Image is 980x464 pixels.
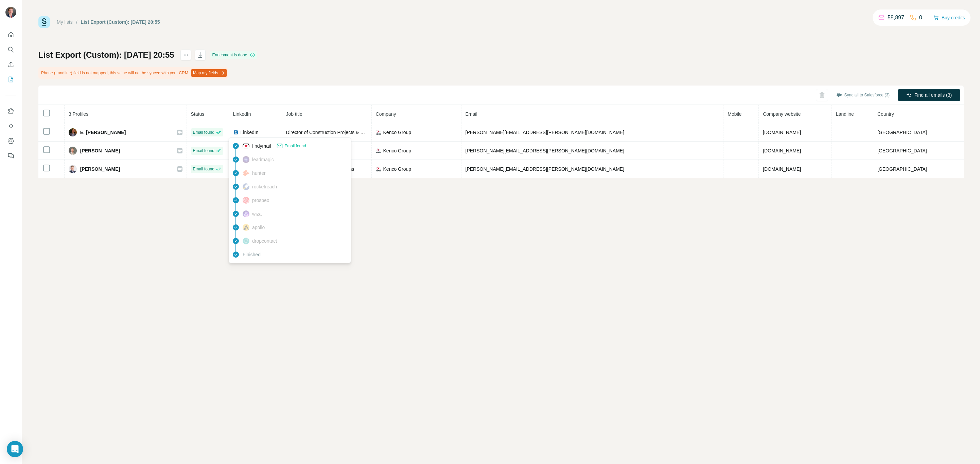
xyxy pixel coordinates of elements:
div: Phone (Landline) field is not mapped, this value will not be synced with your CRM [38,67,228,79]
span: LinkedIn [241,129,259,136]
span: Email found [193,166,214,172]
span: [GEOGRAPHIC_DATA] [877,166,927,172]
span: Country [877,111,894,117]
span: [PERSON_NAME][EMAIL_ADDRESS][PERSON_NAME][DOMAIN_NAME] [466,148,625,153]
span: [PERSON_NAME] [80,147,120,154]
h1: List Export (Custom): [DATE] 20:55 [38,50,174,60]
span: Kenco Group [383,129,412,136]
button: Quick start [5,29,16,41]
span: Director of Construction Projects & Facilities [286,130,379,135]
div: Enrichment is done [210,51,258,59]
span: apollo [252,224,265,231]
img: company-logo [376,166,381,172]
img: provider hunter logo [243,170,249,176]
img: LinkedIn logo [233,130,239,135]
span: LinkedIn [233,111,251,117]
img: provider rocketreach logo [243,183,249,190]
span: Email found [193,148,214,154]
p: 58,897 [888,14,904,22]
img: Avatar [69,128,77,136]
img: company-logo [376,148,381,153]
a: My lists [57,19,73,25]
img: provider wiza logo [243,210,249,217]
button: Buy credits [933,13,965,22]
button: actions [180,50,191,60]
span: [PERSON_NAME][EMAIL_ADDRESS][PERSON_NAME][DOMAIN_NAME] [466,166,625,172]
span: Landline [836,111,854,117]
span: rocketreach [252,183,277,190]
img: Surfe Logo [38,16,50,28]
span: [DOMAIN_NAME] [763,166,801,172]
span: Kenco Group [383,166,412,172]
div: List Export (Custom): [DATE] 20:55 [81,19,160,25]
span: 3 Profiles [69,111,88,117]
span: Company [376,111,396,117]
span: findymail [252,143,271,149]
img: Avatar [5,7,16,18]
span: prospeo [252,197,269,204]
button: Sync all to Salesforce (3) [832,90,894,100]
button: Enrich CSV [5,58,16,71]
span: [DOMAIN_NAME] [763,130,801,135]
span: Status [191,111,205,117]
img: provider leadmagic logo [243,156,249,163]
span: Mobile [728,111,741,117]
img: Avatar [69,147,77,155]
button: My lists [5,73,16,86]
img: provider dropcontact logo [243,238,249,244]
span: Email [466,111,477,117]
span: leadmagic [252,156,274,163]
span: [PERSON_NAME][EMAIL_ADDRESS][PERSON_NAME][DOMAIN_NAME] [466,130,625,135]
span: [PERSON_NAME] [80,166,120,172]
span: Job title [286,111,302,117]
span: dropcontact [252,238,277,244]
img: provider apollo logo [243,224,249,231]
span: Kenco Group [383,147,412,154]
p: 0 [919,14,922,22]
button: Dashboard [5,135,16,147]
img: Avatar [69,165,77,173]
span: Email found [284,143,306,149]
li: / [76,19,77,25]
button: Use Surfe on LinkedIn [5,105,16,117]
img: company-logo [376,130,381,135]
img: provider prospeo logo [243,197,249,204]
span: [GEOGRAPHIC_DATA] [877,148,927,153]
span: Finished [243,251,261,258]
span: Email found [193,129,214,135]
span: Company website [763,111,801,117]
button: Find all emails (3) [898,89,960,101]
span: E. [PERSON_NAME] [80,129,126,136]
div: Open Intercom Messenger [7,441,23,457]
span: Find all emails (3) [914,92,952,98]
button: Feedback [5,150,16,162]
img: provider findymail logo [243,143,249,149]
span: wiza [252,210,262,217]
button: Map my fields [191,69,227,77]
span: hunter [252,170,266,177]
button: Search [5,43,16,56]
button: Use Surfe API [5,120,16,132]
span: [GEOGRAPHIC_DATA] [877,130,927,135]
span: [DOMAIN_NAME] [763,148,801,153]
